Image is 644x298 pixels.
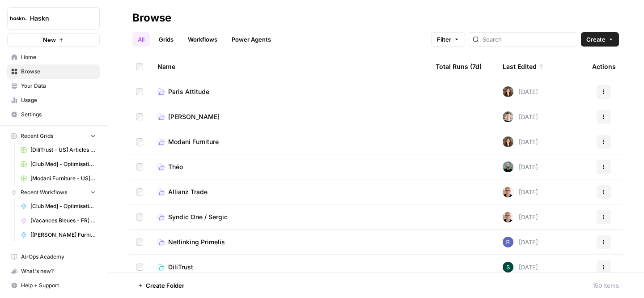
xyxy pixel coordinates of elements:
input: Search [483,35,573,44]
div: [DATE] [503,111,538,122]
div: [DATE] [503,262,538,272]
span: Allianz Trade [168,187,208,196]
a: [Club Med] - Optimisation + FAQ [17,199,100,213]
div: [DATE] [503,136,538,147]
button: Recent Grids [7,129,100,143]
a: Settings [7,107,100,122]
img: eldrt0s0bgdfrxd9l65lxkaynort [503,162,513,172]
img: 7vx8zh0uhckvat9sl0ytjj9ndhgk [503,212,513,222]
a: [[PERSON_NAME] Furniture - US] Pages catégories - 500-1000 mots [17,228,100,242]
img: 5szy29vhbbb2jvrzb4fwf88ktdwm [503,111,513,122]
button: Create [581,32,619,47]
span: Modani Furniture [168,137,219,146]
span: [Modani Furniture - US] Pages catégories - 500-1000 mots Grid [30,175,96,183]
span: Théo [168,162,183,171]
img: u6bh93quptsxrgw026dpd851kwjs [503,237,513,247]
button: Recent Workflows [7,186,100,199]
a: [DiliTrust - US] Articles de blog 700-1000 mots Grid [17,143,100,157]
span: Recent Grids [21,132,53,140]
button: New [7,33,100,47]
a: [Vacances Bleues - FR] Pages refonte sites hôtels - [GEOGRAPHIC_DATA] [17,213,100,228]
a: AirOps Academy [7,250,100,264]
a: Théo [157,162,421,171]
button: Create Folder [132,278,190,293]
span: DiliTrust [168,263,193,272]
button: What's new? [7,264,100,278]
a: Paris Attitude [157,87,421,96]
a: All [132,32,150,47]
span: [Club Med] - Optimisation + FAQ Grid [30,160,96,168]
a: Netlinking Primelis [157,238,421,247]
a: Syndic One / Sergic [157,213,421,221]
div: [DATE] [503,162,538,172]
span: Netlinking Primelis [168,238,225,247]
span: AirOps Academy [21,253,96,261]
span: Recent Workflows [21,188,67,196]
a: Power Agents [226,32,276,47]
span: Your Data [21,82,96,90]
a: Workflows [182,32,223,47]
img: 7vx8zh0uhckvat9sl0ytjj9ndhgk [503,187,513,197]
span: [Vacances Bleues - FR] Pages refonte sites hôtels - [GEOGRAPHIC_DATA] [30,217,96,225]
span: Filter [437,35,451,44]
span: Paris Attitude [168,87,209,96]
span: New [43,35,56,44]
div: Name [157,54,421,79]
span: Syndic One / Sergic [168,213,228,221]
span: Settings [21,111,96,119]
div: Browse [132,11,171,25]
button: Filter [431,32,465,47]
a: Home [7,50,100,64]
div: [DATE] [503,86,538,97]
a: [Club Med] - Optimisation + FAQ Grid [17,157,100,171]
a: Usage [7,93,100,107]
span: [[PERSON_NAME] Furniture - US] Pages catégories - 500-1000 mots [30,231,96,239]
div: Last Edited [503,54,544,79]
img: wbc4lf7e8no3nva14b2bd9f41fnh [503,86,513,97]
div: What's new? [8,264,99,278]
button: Workspace: Haskn [7,7,100,30]
a: Browse [7,64,100,79]
span: Help + Support [21,281,96,289]
a: [PERSON_NAME] [157,112,421,121]
a: Grids [153,32,179,47]
div: Total Runs (7d) [436,54,482,79]
a: DiliTrust [157,263,421,272]
img: wbc4lf7e8no3nva14b2bd9f41fnh [503,136,513,147]
div: [DATE] [503,187,538,197]
img: 1zy2mh8b6ibtdktd6l3x6modsp44 [503,262,513,272]
span: Create [586,35,606,44]
div: [DATE] [503,212,538,222]
img: Haskn Logo [10,10,26,26]
span: [DiliTrust - US] Articles de blog 700-1000 mots Grid [30,146,96,154]
a: Your Data [7,79,100,93]
span: Create Folder [146,281,184,290]
span: Home [21,53,96,61]
div: [DATE] [503,237,538,247]
div: 150 Items [593,281,619,290]
button: Help + Support [7,278,100,293]
span: [Club Med] - Optimisation + FAQ [30,202,96,210]
span: [PERSON_NAME] [168,112,220,121]
a: [Modani Furniture - US] Pages catégories - 500-1000 mots Grid [17,171,100,186]
span: Haskn [30,14,84,23]
span: Browse [21,68,96,76]
span: Usage [21,96,96,104]
div: Actions [592,54,616,79]
a: Modani Furniture [157,137,421,146]
a: Allianz Trade [157,187,421,196]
